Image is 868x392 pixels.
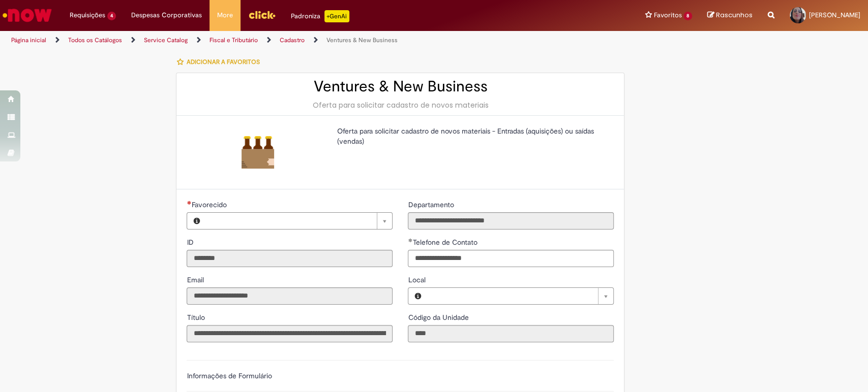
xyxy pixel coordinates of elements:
[187,287,393,305] input: Email
[217,10,233,20] span: More
[186,58,259,66] span: Adicionar a Favoritos
[11,36,46,44] a: Página inicial
[187,201,191,205] span: Necessários
[1,5,53,25] img: ServiceNow
[707,11,753,20] a: Rascunhos
[427,288,613,304] a: Limpar campo Local
[408,212,614,230] input: Departamento
[131,10,202,20] span: Despesas Corporativas
[187,313,206,322] span: Somente leitura - Título
[337,126,606,146] p: Oferta para solicitar cadastro de novos materiais - Entradas (aquisições) ou saídas (vendas)
[209,36,258,44] a: Fiscal e Tributário
[191,200,228,209] span: Necessários - Favorecido
[187,238,195,247] span: Somente leitura - ID
[107,12,116,20] span: 4
[205,213,392,229] a: Limpar campo Favorecido
[412,238,479,247] span: Telefone de Contato
[68,36,122,44] a: Todos os Catálogos
[408,238,412,242] span: Obrigatório Preenchido
[408,325,614,342] input: Código da Unidade
[809,11,860,19] span: [PERSON_NAME]
[8,31,571,50] ul: Trilhas de página
[324,10,349,22] p: +GenAi
[187,371,272,380] label: Informações de Formulário
[653,10,681,20] span: Favoritos
[408,200,456,209] span: Somente leitura - Departamento
[716,10,753,20] span: Rascunhos
[187,78,614,95] h2: Ventures & New Business
[408,275,427,284] span: Local
[187,237,195,247] label: Somente leitura - ID
[187,275,205,284] span: Somente leitura - Email
[187,312,206,322] label: Somente leitura - Título
[408,288,427,304] button: Local, Visualizar este registro
[408,313,470,322] span: Somente leitura - Código da Unidade
[187,250,393,267] input: ID
[408,312,470,322] label: Somente leitura - Código da Unidade
[187,275,205,285] label: Somente leitura - Email
[326,36,398,44] a: Ventures & New Business
[187,100,614,110] div: Oferta para solicitar cadastro de novos materiais
[248,7,276,22] img: click_logo_yellow_360x200.png
[291,10,349,22] div: Padroniza
[187,213,205,229] button: Favorecido, Visualizar este registro
[187,325,393,342] input: Título
[70,10,105,20] span: Requisições
[176,51,265,73] button: Adicionar a Favoritos
[144,36,188,44] a: Service Catalog
[280,36,305,44] a: Cadastro
[242,136,274,169] img: Ventures & New Business
[408,250,614,267] input: Telefone de Contato
[683,12,692,20] span: 8
[408,200,456,210] label: Somente leitura - Departamento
